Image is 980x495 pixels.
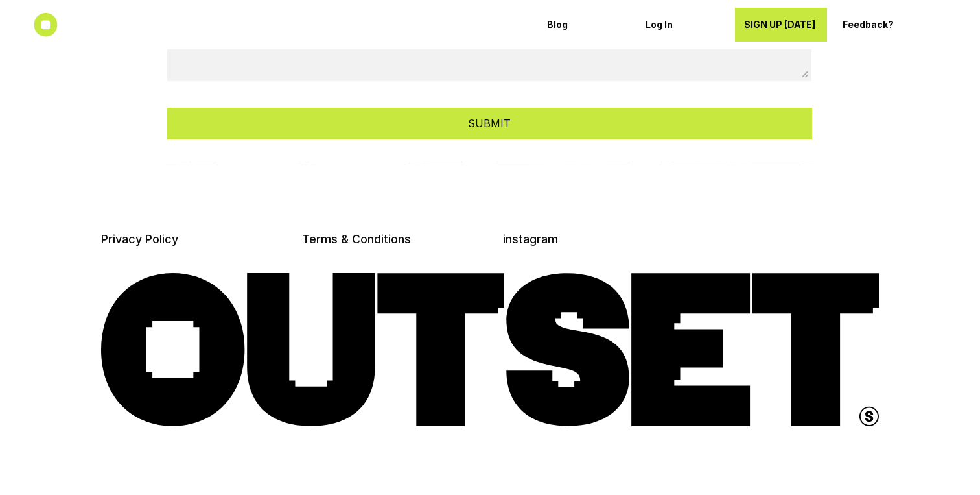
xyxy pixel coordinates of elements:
[167,108,812,139] button: SUBMIT
[636,8,729,42] a: Log In
[646,19,719,30] p: Log In
[503,232,558,246] a: instagram
[547,19,621,30] p: Blog
[468,116,511,130] p: SUBMIT
[538,8,630,42] a: Blog
[843,19,916,30] p: Feedback?
[302,232,411,246] a: Terms & Conditions
[744,19,818,30] p: SIGN UP [DATE]
[834,8,926,42] a: Feedback?
[735,8,827,42] a: SIGN UP [DATE]
[101,232,178,246] a: Privacy Policy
